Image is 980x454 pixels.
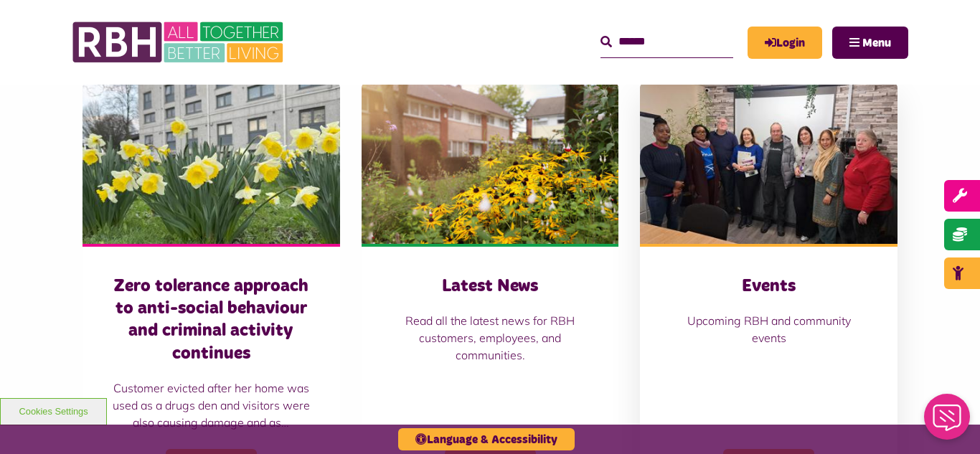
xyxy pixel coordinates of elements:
span: Menu [862,37,891,49]
h3: Zero tolerance approach to anti-social behaviour and criminal activity continues [111,275,311,365]
h3: Events [669,275,869,298]
p: Customer evicted after her home was used as a drugs den and visitors were also causing damage and... [111,379,311,431]
img: Group photo of customers and colleagues at Spotland Community Centre [640,83,897,244]
iframe: Netcall Web Assistant for live chat [915,389,980,454]
h3: Latest News [390,275,590,298]
input: Search [600,27,733,57]
button: Language & Accessibility [398,428,575,450]
a: MyRBH [748,27,822,59]
button: Navigation [832,27,908,59]
img: Freehold [83,83,340,244]
p: Read all the latest news for RBH customers, employees, and communities. [390,312,590,364]
img: RBH [72,14,287,70]
p: Upcoming RBH and community events [669,312,869,346]
img: SAZ MEDIA RBH HOUSING4 [362,83,619,244]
